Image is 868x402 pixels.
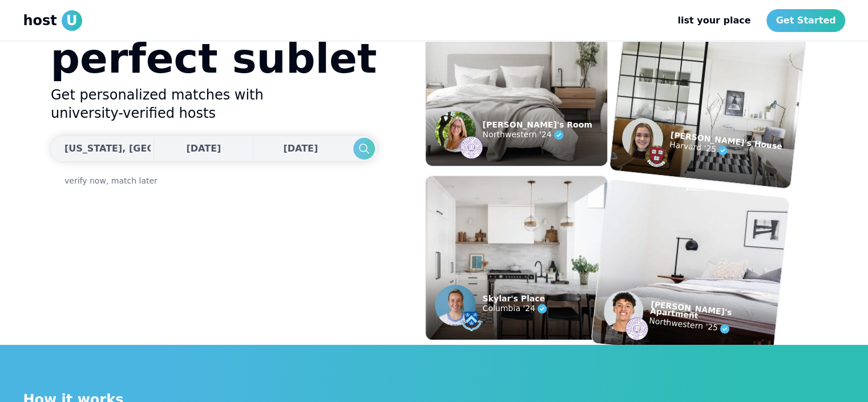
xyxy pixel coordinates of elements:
span: host [23,11,57,30]
div: Dates trigger [51,136,377,161]
a: list your place [668,9,760,32]
div: [US_STATE], [GEOGRAPHIC_DATA] [64,142,236,156]
img: example listing host [644,144,669,169]
nav: Main [668,9,845,32]
img: example listing host [620,116,665,161]
button: [US_STATE], [GEOGRAPHIC_DATA] [51,136,151,161]
p: Northwestern '24 [483,128,592,142]
img: example listing host [460,310,483,333]
p: [PERSON_NAME]'s Room [483,121,592,128]
span: [DATE] [186,143,221,154]
button: Search [353,138,374,160]
span: U [62,10,82,31]
img: example listing host [624,316,649,341]
img: example listing [609,7,806,189]
span: [DATE] [283,143,318,154]
img: example listing host [435,285,476,326]
a: hostU [23,10,82,31]
p: Skylar's Place [483,295,549,302]
img: example listing [426,2,607,166]
a: verify now, match later [64,175,158,186]
p: Northwestern '25 [648,314,776,341]
img: example listing [426,176,607,340]
a: Get Started [766,9,845,32]
img: example listing [591,180,789,361]
p: [PERSON_NAME]'s Apartment [649,300,777,327]
p: Columbia '24 [483,302,549,316]
p: [PERSON_NAME]'s House [670,131,782,150]
p: Harvard '25 [668,138,781,163]
img: example listing host [435,111,476,152]
h2: Get personalized matches with university-verified hosts [51,86,377,122]
img: example listing host [460,136,483,159]
img: example listing host [601,289,645,334]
